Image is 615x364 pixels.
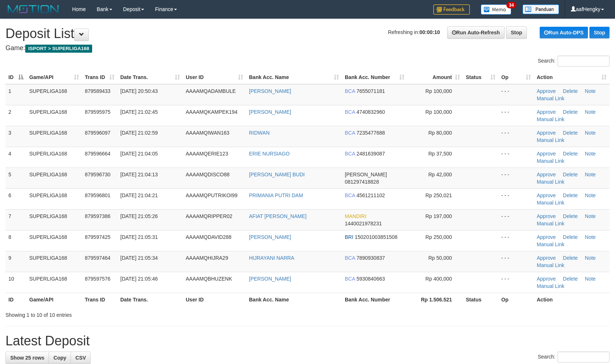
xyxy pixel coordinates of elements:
[534,71,610,84] th: Action: activate to sort column ascending
[356,255,385,261] span: Copy 7890930837 to clipboard
[120,276,158,282] span: [DATE] 21:05:46
[120,172,158,177] span: [DATE] 21:04:13
[498,272,534,293] td: - - -
[356,276,385,282] span: Copy 5930840663 to clipboard
[537,116,565,122] a: Manual Link
[506,2,516,8] span: 34
[538,56,610,67] label: Search:
[186,88,236,94] span: AAAAMQADAMBULE
[246,71,342,84] th: Bank Acc. Name: activate to sort column ascending
[246,293,342,306] th: Bank Acc. Name
[345,276,355,282] span: BCA
[183,293,246,306] th: User ID
[85,88,110,94] span: 879589433
[563,213,578,219] a: Delete
[563,192,578,198] a: Delete
[249,172,305,177] a: [PERSON_NAME] BUDI
[356,88,385,94] span: Copy 7655071181 to clipboard
[120,213,158,219] span: [DATE] 21:05:26
[120,151,158,157] span: [DATE] 21:04:05
[585,88,596,94] a: Note
[534,293,610,306] th: Action
[342,71,407,84] th: Bank Acc. Number: activate to sort column ascending
[356,192,385,198] span: Copy 4561211102 to clipboard
[498,105,534,126] td: - - -
[85,130,110,136] span: 879596097
[82,71,117,84] th: Trans ID: activate to sort column ascending
[537,255,556,261] a: Approve
[538,352,610,363] label: Search:
[345,192,355,198] span: BCA
[355,234,397,240] span: Copy 150201003851508 to clipboard
[537,213,556,219] a: Approve
[5,147,26,168] td: 4
[558,352,610,363] input: Search:
[26,71,82,84] th: Game/API: activate to sort column ascending
[506,26,527,39] a: Stop
[49,352,71,364] a: Copy
[585,172,596,177] a: Note
[85,255,110,261] span: 879597464
[428,172,452,177] span: Rp 42,000
[345,213,366,219] span: MANDIRI
[589,27,610,38] a: Stop
[498,126,534,147] td: - - -
[563,130,578,136] a: Delete
[522,4,559,14] img: panduan.png
[481,4,512,15] img: Button%20Memo.svg
[5,168,26,188] td: 5
[537,234,556,240] a: Approve
[498,84,534,105] td: - - -
[498,251,534,272] td: - - -
[85,109,110,115] span: 879595975
[585,130,596,136] a: Note
[186,213,233,219] span: AAAAMQRIPPER02
[537,200,565,206] a: Manual Link
[585,151,596,157] a: Note
[5,272,26,293] td: 10
[186,234,231,240] span: AAAAMQDAVID288
[26,168,82,188] td: SUPERLIGA168
[585,234,596,240] a: Note
[563,276,578,282] a: Delete
[120,192,158,198] span: [DATE] 21:04:21
[120,109,158,115] span: [DATE] 21:02:45
[345,179,379,185] span: Copy 081297418828 to clipboard
[537,262,565,268] a: Manual Link
[5,45,610,52] h4: Game:
[249,109,291,115] a: [PERSON_NAME]
[5,308,251,319] div: Showing 1 to 10 of 10 entries
[540,27,588,38] a: Run Auto-DPS
[537,130,556,136] a: Approve
[85,192,110,198] span: 879596801
[249,88,291,94] a: [PERSON_NAME]
[388,29,440,35] span: Refreshing in:
[5,71,26,84] th: ID: activate to sort column descending
[26,105,82,126] td: SUPERLIGA168
[585,213,596,219] a: Note
[426,276,452,282] span: Rp 400,000
[249,130,269,136] a: RIDWAN
[10,355,44,361] span: Show 25 rows
[71,352,91,364] a: CSV
[186,130,229,136] span: AAAAMQIWAN163
[407,71,463,84] th: Amount: activate to sort column ascending
[5,105,26,126] td: 2
[25,45,92,53] span: ISPORT > SUPERLIGA168
[5,293,26,306] th: ID
[498,71,534,84] th: Op: activate to sort column ascending
[5,230,26,251] td: 8
[26,230,82,251] td: SUPERLIGA168
[5,251,26,272] td: 9
[356,109,385,115] span: Copy 4740832960 to clipboard
[5,209,26,230] td: 7
[345,88,355,94] span: BCA
[249,276,291,282] a: [PERSON_NAME]
[5,334,610,348] h1: Latest Deposit
[26,188,82,209] td: SUPERLIGA168
[249,234,291,240] a: [PERSON_NAME]
[537,137,565,143] a: Manual Link
[345,234,353,240] span: BRI
[345,151,355,157] span: BCA
[419,29,440,35] strong: 00:00:10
